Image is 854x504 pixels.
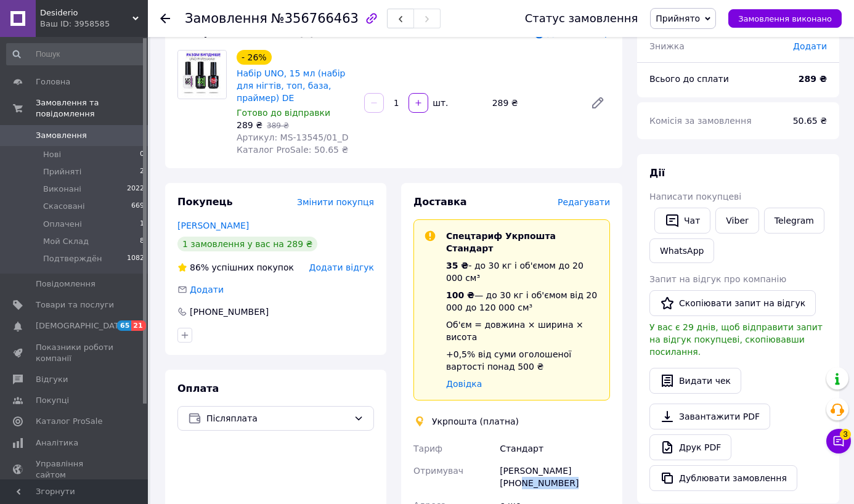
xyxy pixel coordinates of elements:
a: Telegram [764,208,824,234]
span: Повідомлення [36,278,96,290]
span: Головна [36,76,70,87]
div: - 26% [237,50,272,65]
span: Запит на відгук про компанію [649,274,786,284]
span: 3 [840,426,851,437]
span: Показники роботи компанії [36,342,114,364]
span: Відгуки [36,374,68,385]
span: 389 ₴ [267,121,289,130]
button: Замовлення виконано [728,9,842,28]
input: Пошук [6,43,145,65]
div: успішних покупок [177,261,294,274]
div: Ваш ID: 3958585 [40,18,148,30]
div: шт. [429,97,449,109]
a: Viber [715,208,758,234]
div: Повернутися назад [160,12,170,25]
span: Додати [793,41,827,51]
span: Каталог ProSale [36,416,102,427]
span: Скасовані [43,201,85,212]
a: Редагувати [585,91,610,115]
a: Друк PDF [649,434,731,460]
div: 289 ₴ [487,94,580,112]
span: Замовлення [36,130,87,141]
span: Управління сайтом [36,458,114,481]
span: 100 ₴ [446,290,474,300]
b: 289 ₴ [799,74,827,84]
span: 50.65 ₴ [793,116,827,126]
span: Desiderio [40,7,132,18]
a: [PERSON_NAME] [177,221,249,230]
span: 289 ₴ [237,120,262,130]
span: 669 [131,201,144,212]
span: Доставка [413,196,467,208]
span: Мой Склад [43,236,89,247]
span: Прийнято [656,14,700,23]
span: Подтверждён [43,253,102,264]
span: [DEMOGRAPHIC_DATA] [36,320,127,331]
div: [PHONE_NUMBER] [189,306,270,318]
button: Чат [654,208,710,234]
span: 65 [117,320,131,331]
span: №356766463 [271,11,359,26]
span: Комісія за замовлення [649,116,752,126]
span: Тариф [413,444,442,453]
span: Оплачені [43,219,82,230]
span: Змінити покупця [297,197,374,207]
a: Завантажити PDF [649,404,770,429]
span: Замовлення [185,11,267,26]
span: Прийняті [43,166,81,177]
button: Дублювати замовлення [649,465,797,491]
div: +0,5% від суми оголошеної вартості понад 500 ₴ [446,348,600,373]
span: 1082 [127,253,144,264]
span: 35 ₴ [446,261,468,270]
div: Об'єм = довжина × ширина × висота [446,319,600,343]
span: 2 [140,166,144,177]
span: Дії [649,167,665,179]
a: Довідка [446,379,482,389]
span: Додати [190,285,224,295]
span: 8 [140,236,144,247]
span: Оплата [177,383,219,394]
span: 86% [190,262,209,272]
span: Готово до відправки [237,108,330,118]
span: Післяплата [206,412,349,425]
span: Спецтариф Укрпошта Стандарт [446,231,556,253]
div: — до 30 кг і об'ємом від 20 000 до 120 000 см³ [446,289,600,314]
div: [PERSON_NAME] [PHONE_NUMBER] [497,460,612,494]
div: Стандарт [497,437,612,460]
span: Покупець [177,196,233,208]
span: 2022 [127,184,144,195]
span: Замовлення та повідомлення [36,97,148,120]
span: Аналітика [36,437,78,449]
div: - до 30 кг і об'ємом до 20 000 см³ [446,259,600,284]
span: Всього до сплати [649,74,729,84]
span: Отримувач [413,466,463,476]
span: Виконані [43,184,81,195]
span: У вас є 29 днів, щоб відправити запит на відгук покупцеві, скопіювавши посилання. [649,322,823,357]
div: 1 замовлення у вас на 289 ₴ [177,237,317,251]
span: Написати покупцеві [649,192,741,201]
span: 0 [140,149,144,160]
button: Скопіювати запит на відгук [649,290,816,316]
span: 21 [131,320,145,331]
span: Товари та послуги [36,299,114,311]
span: Артикул: MS-13545/01_D [237,132,348,142]
span: 1 [140,219,144,230]
span: Знижка [649,41,685,51]
a: Набір UNO, 15 мл (набір для нігтів, топ, база, праймер) DE [237,68,345,103]
span: Замовлення виконано [738,14,832,23]
button: Видати чек [649,368,741,394]
span: Каталог ProSale: 50.65 ₴ [237,145,348,155]
div: Укрпошта (платна) [429,415,522,428]
button: Чат з покупцем3 [826,429,851,453]
img: Набір UNO, 15 мл (набір для нігтів, топ, база, праймер) DE [178,51,226,99]
a: WhatsApp [649,238,714,263]
span: Нові [43,149,61,160]
div: Статус замовлення [525,12,638,25]
span: Додати відгук [309,262,374,272]
span: Редагувати [558,197,610,207]
span: Покупці [36,395,69,406]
